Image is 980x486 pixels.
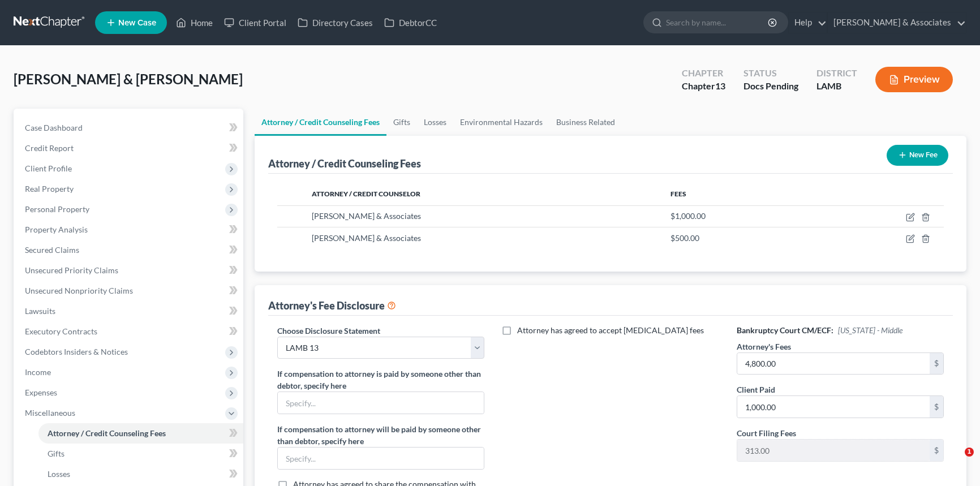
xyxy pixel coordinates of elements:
a: Attorney / Credit Counseling Fees [255,109,386,136]
div: $ [930,440,943,461]
span: Income [25,367,51,377]
a: [PERSON_NAME] & Associates [828,12,966,33]
span: Attorney / Credit Counselor [312,190,420,198]
a: Gifts [38,444,243,464]
span: $1,000.00 [670,211,706,221]
label: Choose Disclosure Statement [277,325,380,337]
a: Help [789,12,827,33]
div: LAMB [816,80,857,93]
h6: Bankruptcy Court CM/ECF: [737,325,944,336]
span: Gifts [48,449,65,458]
div: Attorney / Credit Counseling Fees [268,157,421,170]
span: $500.00 [670,233,699,243]
span: Lawsuits [25,306,55,316]
span: Fees [670,190,686,198]
a: Attorney / Credit Counseling Fees [38,423,243,444]
span: Losses [48,469,70,479]
span: Unsecured Priority Claims [25,265,118,275]
a: Home [170,12,218,33]
input: Specify... [278,448,484,469]
span: Expenses [25,388,57,397]
input: 0.00 [737,353,930,375]
span: New Case [118,19,156,27]
input: Specify... [278,392,484,414]
a: Case Dashboard [16,118,243,138]
a: Unsecured Nonpriority Claims [16,281,243,301]
span: Client Profile [25,164,72,173]
a: DebtorCC [379,12,442,33]
a: Environmental Hazards [453,109,549,136]
div: $ [930,353,943,375]
label: Client Paid [737,384,775,395]
input: 0.00 [737,396,930,418]
a: Secured Claims [16,240,243,260]
span: Executory Contracts [25,326,97,336]
iframe: Intercom live chat [942,448,969,475]
div: District [816,67,857,80]
span: Attorney / Credit Counseling Fees [48,428,166,438]
div: Attorney's Fee Disclosure [268,299,396,312]
a: Gifts [386,109,417,136]
span: Property Analysis [25,225,88,234]
label: If compensation to attorney will be paid by someone other than debtor, specify here [277,423,484,447]
a: Losses [417,109,453,136]
div: Docs Pending [743,80,798,93]
div: Chapter [682,80,725,93]
button: New Fee [887,145,948,166]
label: If compensation to attorney is paid by someone other than debtor, specify here [277,368,484,392]
span: Secured Claims [25,245,79,255]
span: [PERSON_NAME] & Associates [312,233,421,243]
span: Credit Report [25,143,74,153]
span: 13 [715,80,725,91]
span: Codebtors Insiders & Notices [25,347,128,356]
a: Losses [38,464,243,484]
button: Preview [875,67,953,92]
a: Client Portal [218,12,292,33]
span: Attorney has agreed to accept [MEDICAL_DATA] fees [517,325,704,335]
input: 0.00 [737,440,930,461]
a: Property Analysis [16,220,243,240]
label: Attorney's Fees [737,341,791,352]
span: [PERSON_NAME] & Associates [312,211,421,221]
span: Unsecured Nonpriority Claims [25,286,133,295]
div: $ [930,396,943,418]
a: Credit Report [16,138,243,158]
span: 1 [965,448,974,457]
span: Miscellaneous [25,408,75,418]
span: Case Dashboard [25,123,83,132]
a: Lawsuits [16,301,243,321]
div: Status [743,67,798,80]
span: [PERSON_NAME] & [PERSON_NAME] [14,71,243,87]
a: Unsecured Priority Claims [16,260,243,281]
a: Directory Cases [292,12,379,33]
span: [US_STATE] - Middle [838,325,902,335]
span: Real Property [25,184,74,193]
input: Search by name... [666,12,770,33]
div: Chapter [682,67,725,80]
a: Executory Contracts [16,321,243,342]
span: Personal Property [25,204,89,214]
label: Court Filing Fees [737,427,796,439]
a: Business Related [549,109,622,136]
